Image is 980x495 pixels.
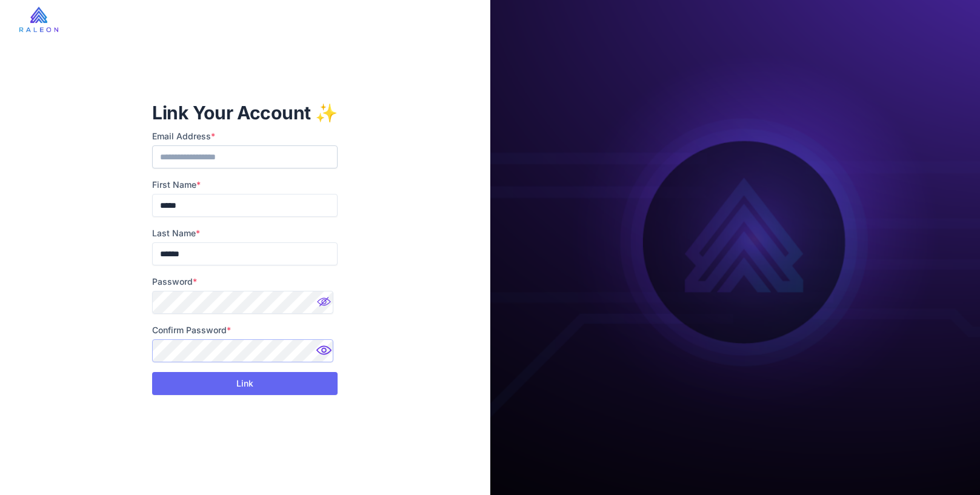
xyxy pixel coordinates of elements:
img: Password hidden [313,342,338,366]
label: Password [152,275,338,288]
label: Last Name [152,227,338,240]
img: raleon-logo-whitebg.9aac0268.jpg [19,7,58,32]
label: Email Address [152,130,338,143]
label: Confirm Password [152,324,338,337]
label: First Name [152,178,338,191]
h1: Link Your Account ✨ [152,101,338,125]
img: Password hidden [313,293,338,317]
button: Link [152,372,338,395]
